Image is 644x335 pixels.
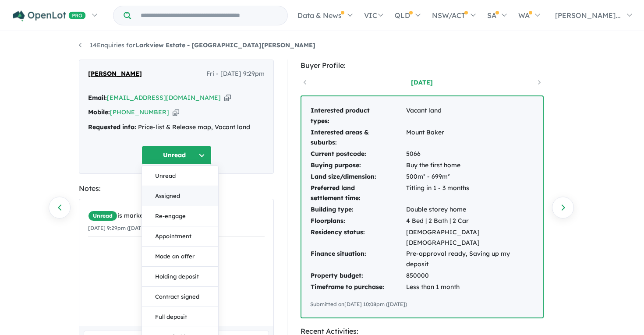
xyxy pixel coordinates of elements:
[88,108,110,116] strong: Mobile:
[406,204,534,215] td: Double storey home
[142,226,218,247] button: Appointment
[142,186,218,206] button: Assigned
[406,171,534,183] td: 500m² - 699m²
[79,40,565,51] nav: breadcrumb
[88,122,265,133] div: Price-list & Release map, Vacant land
[310,270,406,282] td: Property budget:
[142,267,218,287] button: Holding deposit
[310,282,406,293] td: Timeframe to purchase:
[406,248,534,270] td: Pre-approval ready, Saving up my deposit
[406,127,534,149] td: Mount Baker
[310,127,406,149] td: Interested areas & suburbs:
[310,171,406,183] td: Land size/dimension:
[107,94,221,102] a: [EMAIL_ADDRESS][DOMAIN_NAME]
[206,69,265,79] span: Fri - [DATE] 9:29pm
[310,300,534,309] div: Submitted on [DATE] 10:08pm ([DATE])
[133,6,286,25] input: Try estate name, suburb, builder or developer
[79,183,274,194] div: Notes:
[135,41,315,49] strong: Larkview Estate - [GEOGRAPHIC_DATA][PERSON_NAME]
[310,148,406,160] td: Current postcode:
[406,160,534,171] td: Buy the first home
[406,282,534,293] td: Less than 1 month
[555,11,621,20] span: [PERSON_NAME]...
[310,227,406,249] td: Residency status:
[142,166,218,186] button: Unread
[406,215,534,227] td: 4 Bed | 2 Bath | 2 Car
[385,78,459,87] a: [DATE]
[310,160,406,171] td: Buying purpose:
[406,148,534,160] td: 5066
[406,227,534,249] td: [DEMOGRAPHIC_DATA] [DEMOGRAPHIC_DATA]
[88,211,117,221] span: Unread
[406,105,534,127] td: Vacant land
[88,123,136,131] strong: Requested info:
[110,108,169,116] a: [PHONE_NUMBER]
[142,146,212,165] button: Unread
[310,204,406,215] td: Building type:
[88,225,148,231] small: [DATE] 9:29pm ([DATE])
[88,69,142,79] span: [PERSON_NAME]
[406,270,534,282] td: 850000
[406,183,534,205] td: Titling in 1 - 3 months
[13,11,86,21] img: Openlot PRO Logo White
[79,41,315,49] a: 14Enquiries forLarkview Estate - [GEOGRAPHIC_DATA][PERSON_NAME]
[142,206,218,226] button: Re-engage
[88,211,265,221] div: is marked.
[310,183,406,205] td: Preferred land settlement time:
[173,108,179,117] button: Copy
[310,105,406,127] td: Interested product types:
[224,93,231,102] button: Copy
[142,287,218,307] button: Contract signed
[142,247,218,267] button: Made an offer
[88,94,107,102] strong: Email:
[142,307,218,327] button: Full deposit
[310,215,406,227] td: Floorplans:
[301,60,544,71] div: Buyer Profile:
[310,248,406,270] td: Finance situation:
